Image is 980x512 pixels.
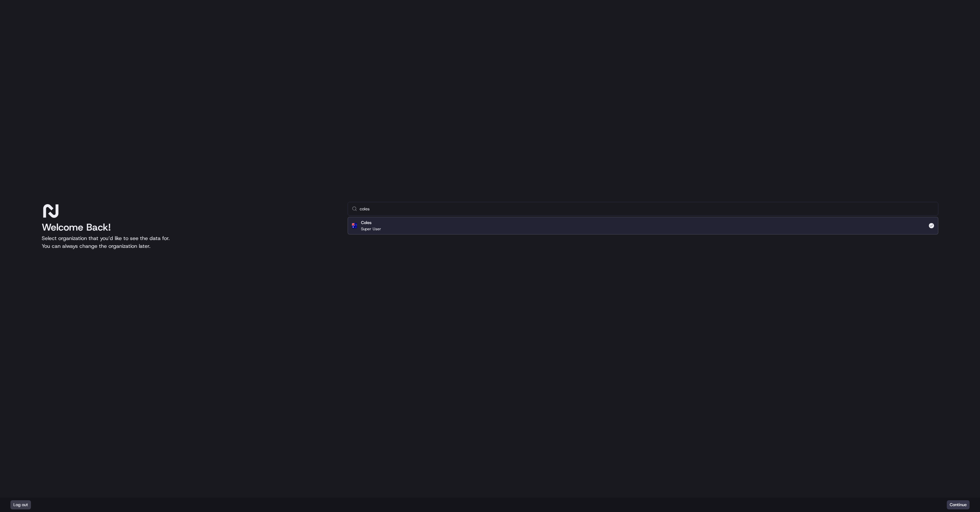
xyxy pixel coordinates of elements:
h2: Coles [361,220,381,226]
img: Flag of au [352,223,357,228]
h1: Welcome Back! [42,221,337,233]
div: Suggestions [348,216,938,236]
button: Continue [947,500,970,509]
p: Select organization that you’d like to see the data for. You can always change the organization l... [42,234,337,250]
input: Type to search... [360,202,934,215]
button: Log out [10,500,31,509]
p: Super User [361,226,381,232]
